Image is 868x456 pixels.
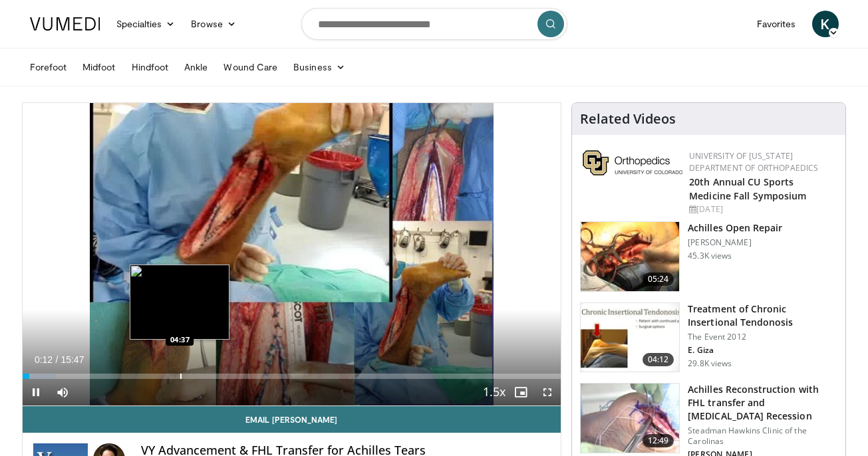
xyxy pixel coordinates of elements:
video-js: Video Player [23,103,561,406]
span: 12:49 [643,434,674,447]
img: image.jpeg [130,265,229,340]
a: Ankle [176,54,216,80]
a: Hindfoot [124,54,177,80]
h3: Achilles Open Repair [688,221,782,235]
a: Business [285,54,353,80]
button: Enable picture-in-picture mode [507,379,534,405]
button: Mute [49,379,76,405]
img: 355603a8-37da-49b6-856f-e00d7e9307d3.png.150x105_q85_autocrop_double_scale_upscale_version-0.2.png [583,150,682,175]
div: Progress Bar [23,374,561,379]
a: Email [PERSON_NAME] [23,406,561,433]
a: Browse [183,11,244,37]
div: [DATE] [689,203,835,215]
a: 20th Annual CU Sports Medicine Fall Symposium [689,175,806,202]
button: Playback Rate [481,379,507,405]
a: Midfoot [74,54,124,80]
a: 05:24 Achilles Open Repair [PERSON_NAME] 45.3K views [580,221,837,292]
a: Specialties [108,11,184,37]
p: 29.8K views [688,358,732,369]
a: University of [US_STATE] Department of Orthopaedics [689,150,818,173]
a: Favorites [749,11,804,37]
h3: Treatment of Chronic Insertional Tendonosis [688,302,837,329]
p: E. Giza [688,345,837,356]
span: 15:47 [61,354,84,365]
h4: Related Videos [580,111,676,127]
p: Steadman Hawkins Clinic of the Carolinas [688,425,837,447]
span: / [56,354,59,365]
button: Pause [23,379,49,405]
p: [PERSON_NAME] [688,237,782,248]
img: Achilles_open_repai_100011708_1.jpg.150x105_q85_crop-smart_upscale.jpg [581,222,679,291]
span: 04:12 [643,353,674,366]
span: 05:24 [643,273,674,286]
a: Wound Care [216,54,285,80]
span: 0:12 [35,354,53,365]
a: 04:12 Treatment of Chronic Insertional Tendonosis The Event 2012 E. Giza 29.8K views [580,302,837,373]
img: VuMedi Logo [30,17,100,31]
h3: Achilles Reconstruction with FHL transfer and [MEDICAL_DATA] Recession [688,383,837,423]
p: The Event 2012 [688,332,837,342]
input: Search topics, interventions [301,8,567,40]
a: Forefoot [22,54,75,80]
p: 45.3K views [688,251,732,261]
img: ASqSTwfBDudlPt2X4xMDoxOjA4MTsiGN.150x105_q85_crop-smart_upscale.jpg [581,384,679,453]
img: O0cEsGv5RdudyPNn4xMDoxOmtxOwKG7D_1.150x105_q85_crop-smart_upscale.jpg [581,303,679,372]
button: Fullscreen [534,379,561,405]
a: K [812,11,839,37]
